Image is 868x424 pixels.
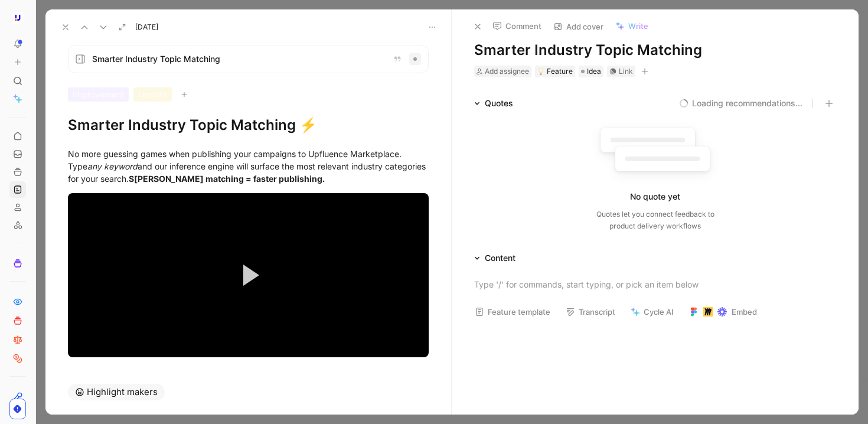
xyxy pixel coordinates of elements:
div: Quotes [469,96,518,110]
div: Update [133,87,172,102]
img: 💡 [537,68,544,75]
h1: Smarter Industry Topic Matching ⚡ [68,116,429,135]
button: Comment [487,18,547,34]
span: Idea [587,66,601,77]
span: and our inference engine will surface the most relevant industry categories for your search. [68,161,428,184]
span: No more guessing games when publishing your campaigns to Upfluence Marketplace. Type [68,149,404,171]
span: Write [628,21,648,31]
em: any [87,161,102,171]
div: Idea [579,66,603,77]
div: Quotes let you connect feedback to product delivery workflows [596,208,714,232]
button: Highlight makers [68,384,165,400]
button: Play Video [222,249,275,302]
div: Feature [537,66,573,77]
div: Improvement [68,87,129,102]
button: Add cover [548,18,609,35]
h1: Smarter Industry Topic Matching [474,41,836,60]
button: Write [610,18,654,34]
button: Feature template [469,304,556,320]
div: No quote yet [630,190,680,204]
div: Video Player [68,193,429,357]
span: keyword [104,161,138,171]
button: Embed [684,304,762,320]
span: S [129,174,134,184]
img: Upfluence [12,12,24,24]
button: Upfluence [9,9,26,26]
span: [DATE] [135,22,158,32]
div: 💡Feature [535,66,575,77]
div: ImprovementUpdate [68,87,429,102]
button: Loading recommendations... [679,96,802,110]
span: Add assignee [485,67,529,76]
span: Smarter Industry Topic Matching [92,52,383,66]
button: Transcript [560,304,621,320]
div: Link [619,66,633,77]
strong: [PERSON_NAME] matching = faster publishing. [129,174,325,184]
div: Content [485,251,515,265]
button: Cycle AI [625,304,679,320]
div: Quotes [485,96,513,110]
div: Content [469,251,520,265]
